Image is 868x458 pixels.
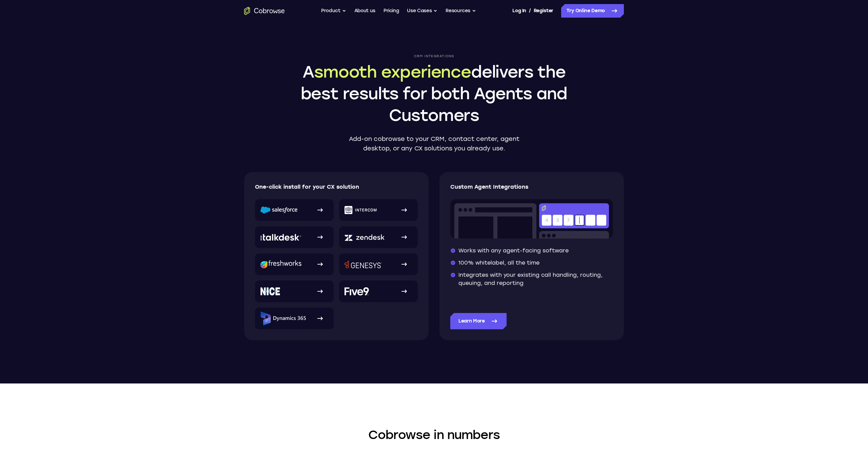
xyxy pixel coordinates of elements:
[450,271,613,287] li: Integrates with your existing call handling, routing, queuing, and reporting
[260,260,301,268] img: Freshworks logo
[255,183,418,191] p: One-click install for your CX solution
[244,7,285,15] a: Go to the home page
[512,4,526,18] a: Log In
[260,312,306,325] img: Microsoft Dynamics 365 logo
[450,183,613,191] p: Custom Agent Integrations
[255,226,334,248] a: Talkdesk logo
[407,4,437,18] button: Use Cases
[255,308,334,329] a: Microsoft Dynamics 365 logo
[255,199,334,221] a: Salesforce logo
[339,226,418,248] a: Zendesk logo
[339,253,418,275] a: Genesys logo
[255,253,334,275] a: Freshworks logo
[450,313,507,329] a: Learn More
[260,234,301,241] img: Talkdesk logo
[339,280,418,302] a: Five9 logo
[298,54,570,58] p: CRM Integrations
[344,233,384,241] img: Zendesk logo
[561,4,624,18] a: Try Online Demo
[244,427,624,443] h2: Cobrowse in numbers
[260,287,280,295] img: NICE logo
[344,206,377,214] img: Intercom logo
[446,4,476,18] button: Resources
[450,259,613,267] li: 100% whitelabel, all the time
[346,134,522,153] p: Add-on cobrowse to your CRM, contact center, agent desktop, or any CX solutions you already use.
[344,261,382,268] img: Genesys logo
[450,199,613,238] img: Co-browse code entry input
[255,280,334,302] a: NICE logo
[260,206,297,214] img: Salesforce logo
[534,4,553,18] a: Register
[298,61,570,126] h1: A delivers the best results for both Agents and Customers
[354,4,375,18] a: About us
[321,4,346,18] button: Product
[339,199,418,221] a: Intercom logo
[344,287,369,295] img: Five9 logo
[383,4,399,18] a: Pricing
[529,7,531,15] span: /
[314,62,471,82] span: smooth experience
[450,247,613,255] li: Works with any agent-facing software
